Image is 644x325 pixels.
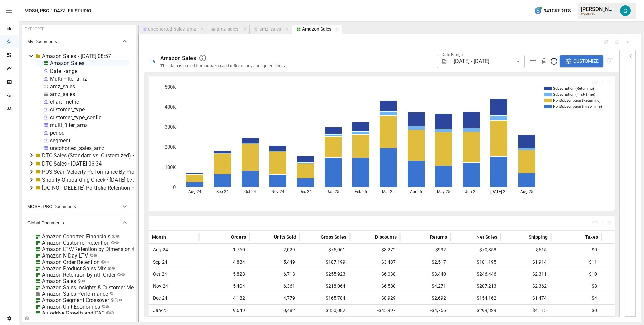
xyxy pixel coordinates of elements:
span: -$3,487 [353,256,397,268]
div: Autodrive Growth and CAC [42,310,105,316]
span: $75,061 [303,244,346,256]
span: Sep-24 [152,256,168,268]
span: $11 [554,256,598,268]
span: -$4,271 [404,280,447,292]
text: 500K [165,84,176,90]
span: MOSH, PBC Documents [27,204,121,209]
button: 941Credits [531,5,573,17]
button: Run Query [625,39,630,45]
text: Oct-24 [244,189,256,194]
span: 6,713 [253,268,296,280]
div: segment [50,137,70,144]
span: $299,329 [454,305,497,316]
div: customer_type [50,106,85,113]
div: Amazon Sales [42,278,76,284]
span: $1,474 [504,292,548,304]
div: [DO NOT DELETE] Portfolio Retention Prediction Accuracy [42,185,178,191]
span: Customize [573,57,599,65]
button: Customize [560,55,603,67]
svg: Published [110,311,114,315]
text: Subscription (Returning) [553,86,594,91]
button: Sort [365,232,374,242]
span: $350,082 [303,305,346,316]
svg: Public [116,234,120,238]
label: Date Range [442,52,463,57]
span: $207,213 [454,280,497,292]
div: Date Range [50,68,77,74]
span: 5,828 [202,268,246,280]
span: -$932 [404,244,447,256]
div: DTC Sales (Standard vs. Customized) • [DATE] 03:21 [42,152,166,159]
span: -$3,272 [353,244,397,256]
svg: Public [93,253,97,258]
div: A chart. [149,77,610,211]
text: [DATE]-25 [490,189,508,194]
button: Global Documents [22,215,134,231]
text: May-25 [437,189,450,194]
text: 300K [165,124,176,130]
span: $2,311 [504,268,548,280]
span: Returns [430,234,447,240]
div: / [50,7,53,15]
svg: Public [82,279,86,283]
div: amz_sales [217,26,238,32]
div: amz_sales [50,83,75,90]
button: Amazon Sales [292,25,342,34]
button: Collapse Folders [23,316,30,321]
div: EXPLORER [25,27,44,31]
span: My Documents [27,39,121,44]
button: Sort [221,232,230,242]
span: 5,449 [253,256,296,268]
div: POS Scan Velocity Performance By Product • [DATE] 07:57 [42,169,180,175]
span: Dec-24 [152,292,168,304]
text: Dec-24 [299,189,312,194]
span: Amazon Sales [160,55,196,61]
text: Mar-25 [382,189,395,194]
span: -$6,580 [353,280,397,292]
div: Amazon N-Day LTV [42,252,88,259]
button: uncohorted_sales_amz [138,25,207,34]
div: 🛍 [150,58,155,64]
div: Amazon Sales [50,60,84,66]
div: Amazon Order Retention [42,259,100,265]
span: Month [152,234,166,240]
span: 6,361 [253,280,296,292]
span: $187,199 [303,256,346,268]
span: -$8,929 [353,292,397,304]
span: 1,760 [202,244,246,256]
span: -$45,997 [353,305,397,316]
span: $70,858 [454,244,497,256]
div: Multi Filter amz [50,76,87,82]
svg: Public [118,298,122,302]
div: Amazon LTV/Retention by Dimension [42,246,131,252]
span: Jan-25 [152,305,169,316]
span: -$6,038 [353,268,397,280]
svg: Public [105,305,109,309]
button: View documentation [606,55,614,67]
div: Amazon Segment Crossover [42,297,109,304]
button: My Documents [22,33,134,49]
span: Gross Sales [321,234,346,240]
text: NonSubscription (First-Time) [553,104,602,109]
span: $181,195 [454,256,497,268]
div: amz_sales [259,26,281,32]
span: $1,914 [504,256,548,268]
button: Sort [610,232,620,242]
svg: Public [111,266,115,270]
div: Amazon Sales • [DATE] 08:57 [42,53,111,59]
text: Jan-25 [327,189,339,194]
button: Sort [264,232,273,242]
text: Apr-25 [410,189,422,194]
svg: Public [105,260,109,264]
button: Sort [167,232,176,242]
span: $2,362 [504,280,548,292]
div: Amazon Sales Insights & Customer Metrics [42,284,144,291]
span: Global Documents [27,220,121,225]
button: MOSH, PBC Documents [22,198,134,215]
div: amz_sales [50,91,75,97]
span: Aug-24 [152,244,169,256]
span: 4,884 [202,256,246,268]
img: Gavin Acres [620,5,631,16]
div: Amazon Unit Economics [42,304,100,310]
